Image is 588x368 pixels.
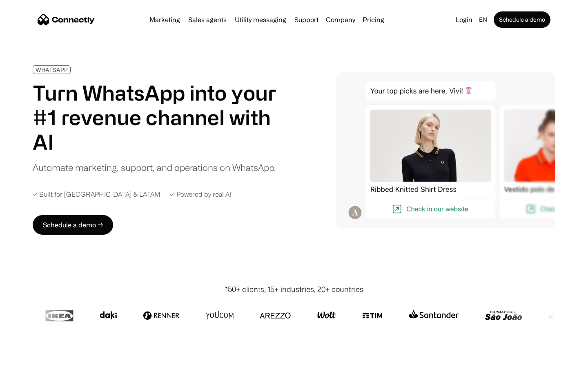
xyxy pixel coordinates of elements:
[8,353,49,365] aside: Language selected: English
[476,14,492,25] div: en
[452,14,476,25] a: Login
[33,215,113,235] a: Schedule a demo →
[146,16,183,23] a: Marketing
[185,16,230,23] a: Sales agents
[33,191,160,198] div: ✓ Built for [GEOGRAPHIC_DATA] & LATAM
[38,13,95,26] a: home
[291,16,322,23] a: Support
[359,16,388,23] a: Pricing
[33,161,276,174] div: Automate marketing, support, and operations on WhatsApp.
[36,67,68,73] div: WHATSAPP
[323,14,358,25] div: Company
[494,11,550,28] a: Schedule a demo
[170,191,231,198] div: ✓ Powered by real AI
[225,284,363,295] div: 150+ clients, 15+ industries, 20+ countries
[16,354,49,365] ul: Language list
[232,16,290,23] a: Utility messaging
[33,81,286,154] h1: Turn WhatsApp into your #1 revenue channel with AI
[326,14,355,25] div: Company
[479,14,487,25] div: en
